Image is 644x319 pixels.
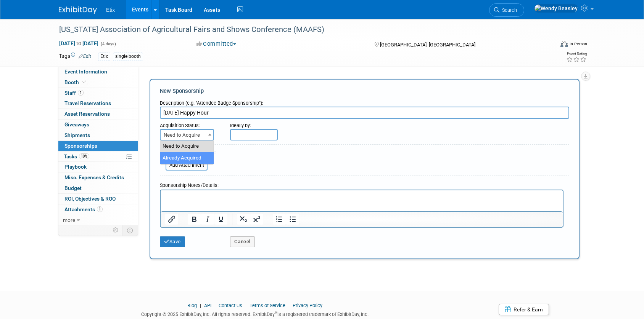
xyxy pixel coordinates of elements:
[113,53,143,61] div: single booth
[160,179,563,190] div: Sponsorship Notes/Details:
[122,225,138,235] td: Toggle Event Tabs
[78,90,84,96] span: 1
[97,206,103,212] span: 1
[509,40,587,51] div: Event Format
[59,6,97,14] img: ExhibitDay
[59,309,451,318] div: Copyright © 2025 ExhibitDay, Inc. All rights reserved. ExhibitDay is a registered trademark of Ex...
[98,53,110,61] div: Etix
[58,204,138,215] a: Attachments1
[230,119,534,129] div: Ideally by:
[194,40,239,48] button: Committed
[160,119,219,129] div: Acquisition Status:
[275,311,277,315] sup: ®
[161,190,563,211] iframe: Rich Text Area
[64,111,110,117] span: Asset Reservations
[161,130,213,140] span: Need to Acquire
[64,90,84,96] span: Staff
[58,130,138,140] a: Shipments
[64,153,89,159] span: Tasks
[293,303,322,308] a: Privacy Policy
[58,183,138,193] a: Budget
[204,303,211,308] a: API
[56,23,542,37] div: [US_STATE] Association of Agricultural Fairs and Shows Conference (MAAFS)
[243,303,248,308] span: |
[499,304,549,315] a: Refer & Earn
[79,153,89,159] span: 10%
[63,217,75,223] span: more
[489,3,524,17] a: Search
[214,214,227,225] button: Underline
[198,303,203,308] span: |
[64,69,107,75] span: Event Information
[58,67,138,77] a: Event Information
[64,206,103,212] span: Attachments
[160,236,185,247] button: Save
[58,172,138,183] a: Misc. Expenses & Credits
[58,141,138,151] a: Sponsorships
[58,77,138,88] a: Booth
[187,303,197,308] a: Blog
[160,152,214,164] li: Already Acquired
[106,7,115,13] span: Etix
[380,42,475,48] span: [GEOGRAPHIC_DATA], [GEOGRAPHIC_DATA]
[79,54,91,59] a: Edit
[250,303,285,308] a: Terms of Service
[64,164,87,170] span: Playbook
[160,140,214,152] li: Need to Acquire
[201,214,214,225] button: Italic
[560,41,568,47] img: Format-Inperson.png
[160,96,569,107] div: Description (e.g. "Attendee Badge Sponsorship"):
[64,132,90,138] span: Shipments
[160,129,214,140] span: Need to Acquire
[230,236,255,247] button: Cancel
[286,214,299,225] button: Bullet list
[82,80,86,84] i: Booth reservation complete
[188,214,201,225] button: Bold
[569,41,587,47] div: In-Person
[219,303,242,308] a: Contact Us
[64,121,89,128] span: Giveaways
[566,52,587,56] div: Event Rating
[165,214,178,225] button: Insert/edit link
[64,143,97,149] span: Sponsorships
[58,98,138,108] a: Travel Reservations
[250,214,263,225] button: Superscript
[75,40,82,46] span: to
[64,100,111,106] span: Travel Reservations
[534,4,578,13] img: Wendy Beasley
[64,174,124,180] span: Misc. Expenses & Credits
[499,7,517,13] span: Search
[58,109,138,119] a: Asset Reservations
[287,303,291,308] span: |
[58,88,138,98] a: Staff1
[58,120,138,130] a: Giveaways
[59,40,99,47] span: [DATE] [DATE]
[160,87,569,95] div: New Sponsorship
[273,214,286,225] button: Numbered list
[59,52,91,61] td: Tags
[58,152,138,162] a: Tasks10%
[100,41,116,46] span: (4 days)
[58,194,138,204] a: ROI, Objectives & ROO
[64,79,88,85] span: Booth
[58,215,138,225] a: more
[64,185,82,191] span: Budget
[64,196,116,202] span: ROI, Objectives & ROO
[213,303,217,308] span: |
[237,214,250,225] button: Subscript
[109,225,122,235] td: Personalize Event Tab Strip
[58,162,138,172] a: Playbook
